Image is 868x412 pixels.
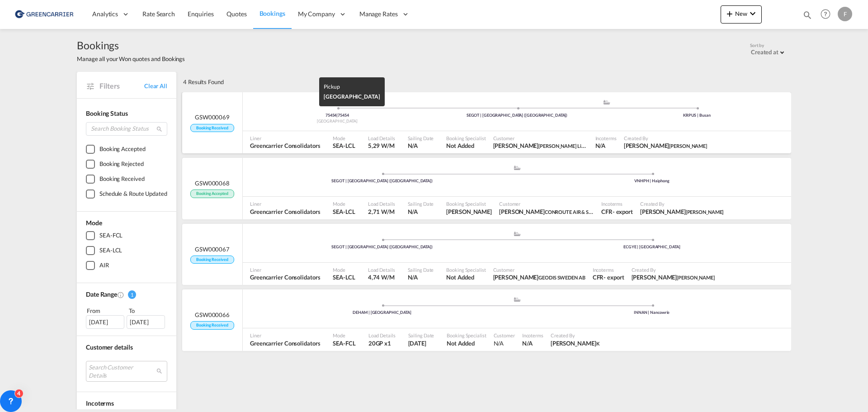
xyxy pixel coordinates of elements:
span: 1 [128,290,136,299]
div: [DATE] [86,315,124,329]
span: Not Added [447,339,486,347]
span: Booking Received [190,321,234,330]
div: Customer details [86,343,167,352]
div: SEGOT | [GEOGRAPHIC_DATA] ([GEOGRAPHIC_DATA]) [247,178,517,184]
span: Booking Received [190,124,234,133]
div: N/A [595,142,606,150]
span: Mode [333,266,355,273]
md-icon: icon-plus 400-fg [724,8,735,19]
span: Booking Specialist [446,135,486,142]
div: Help [818,6,838,23]
span: Liner [250,332,320,339]
span: Created By [640,200,723,207]
span: Fredrik Fagerman [624,142,707,150]
div: Booking Status [86,109,167,118]
span: Sailing Date [408,332,434,339]
div: KRPUS | Busan [607,113,787,118]
div: - export [613,208,633,216]
div: AIR [99,261,109,270]
div: F [838,7,852,21]
span: Mode [333,200,355,207]
div: INNAN | Nancowrie [517,310,787,316]
span: Greencarrier Consolidators [250,208,320,216]
span: My Company [298,9,335,19]
span: [PERSON_NAME] [677,275,715,280]
span: 2,71 W/M [368,208,395,215]
span: Greencarrier Consolidators [250,339,320,347]
div: DEHAM | [GEOGRAPHIC_DATA] [247,310,517,316]
span: Booking Specialist [446,266,486,273]
span: GSW000068 [195,179,230,187]
span: Mode [333,332,355,339]
span: Date Range [86,290,117,298]
span: Not Added [446,273,486,281]
span: Manage all your Won quotes and Bookings [77,55,185,63]
span: Enquiries [188,10,214,18]
span: Quotes [226,10,246,18]
div: [GEOGRAPHIC_DATA] [324,92,380,102]
div: N/A [522,339,533,347]
md-icon: assets/icons/custom/ship-fill.svg [512,297,523,302]
span: Mode [86,219,102,227]
span: SEA-LCL [333,273,355,281]
span: CONROUTE AIR & SEA AB [545,208,603,215]
span: N/A [408,273,434,281]
md-checkbox: AIR [86,261,167,270]
span: | [336,113,338,118]
div: Schedule & Route Updated [99,189,167,199]
div: Booking Rejected [99,160,143,169]
input: Search Booking Status [86,122,167,136]
span: Sort by [750,42,764,48]
span: Booking Specialist [447,332,486,339]
span: GSW000066 [195,311,230,319]
span: Nicolas Myrén [632,273,715,281]
span: Help [818,6,833,22]
span: N/A [408,142,434,150]
div: - export [604,273,624,281]
span: Sailing Date [408,200,434,207]
div: To [128,306,168,315]
div: N/A [494,339,515,347]
span: 20GP x 1 [368,339,396,347]
md-icon: assets/icons/custom/ship-fill.svg [601,100,612,104]
span: Incoterms [595,135,617,142]
span: N/A [408,208,434,216]
span: Analytics [92,9,118,19]
span: Booking Status [86,109,128,117]
span: 31 Jul 2025 [408,339,434,347]
span: SEA-LCL [333,142,355,150]
span: Bookings [259,9,285,17]
div: [DATE] [127,315,165,329]
span: From To [DATE][DATE] [86,306,167,329]
div: SEA-FCL [99,231,123,240]
span: Sara Baranterjus Hecksher Linieagenturer AB [493,142,588,150]
div: ECGYE | [GEOGRAPHIC_DATA] [517,244,787,250]
button: icon-plus 400-fgNewicon-chevron-down [721,5,762,24]
span: Incoterms [593,266,624,273]
a: Clear All [144,82,167,90]
md-icon: Created On [117,291,124,298]
span: K [596,341,600,346]
div: VNHPH | Haiphong [517,178,787,184]
md-icon: icon-magnify [802,10,812,20]
span: Customer [493,135,588,142]
span: [PERSON_NAME] [686,209,724,215]
span: Liner [250,200,320,207]
span: Mishela Gjorgjievska GEODIS SWEDEN AB [493,273,585,281]
span: Incoterms [522,332,543,339]
div: icon-magnify [802,10,812,24]
div: SEGOT | [GEOGRAPHIC_DATA] ([GEOGRAPHIC_DATA]) [427,113,607,118]
span: Load Details [368,332,396,339]
span: Created By [624,135,707,142]
span: SEA-FCL [333,339,355,347]
span: Sailing Date [408,135,434,142]
div: GSW000066 Booking Received assets/icons/custom/ship-fill.svgassets/icons/custom/roll-o-plane.svgP... [182,289,791,351]
span: CFR export [601,208,633,216]
span: Booking Accepted [190,189,234,198]
span: [PERSON_NAME] [669,143,707,149]
div: From [86,306,126,315]
span: GSW000069 [195,113,230,121]
span: SEA-LCL [333,208,355,216]
span: Mode [333,135,355,142]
